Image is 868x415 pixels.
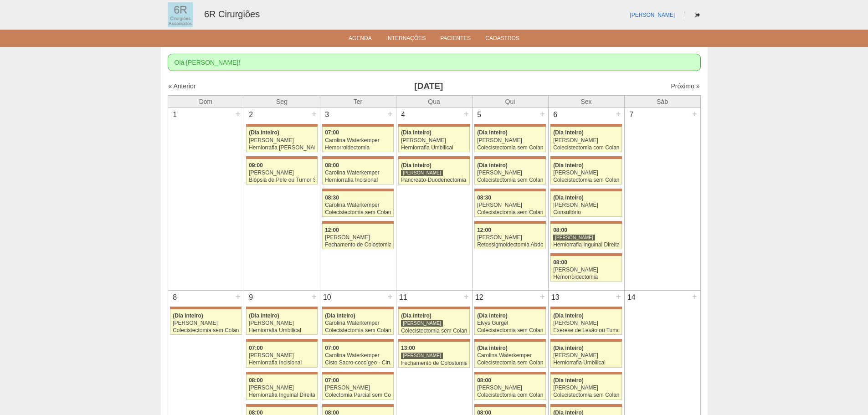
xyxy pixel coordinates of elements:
[473,108,487,122] div: 5
[477,353,543,359] div: Carolina Waterkemper
[244,95,320,108] th: Seg
[550,189,621,191] div: Key: Maria Braido
[695,12,700,18] i: Sair
[322,191,393,217] a: 08:30 Carolina Waterkemper Colecistectomia sem Colangiografia VL
[246,374,317,400] a: 08:00 [PERSON_NAME] Herniorrafia Inguinal Direita
[474,309,545,335] a: (Dia inteiro) Elvys Gurgel Colecistectomia sem Colangiografia VL
[477,227,491,233] span: 12:00
[249,313,279,319] span: (Dia inteiro)
[322,342,393,367] a: 07:00 Carolina Waterkemper Cisto Sacro-coccígeo - Cirurgia
[553,162,584,169] span: (Dia inteiro)
[401,360,467,366] div: Fechamento de Colostomia ou Enterostomia
[320,95,396,108] th: Ter
[325,345,339,351] span: 07:00
[249,138,315,143] div: [PERSON_NAME]
[401,177,467,183] div: Pancreato-Duodenectomia com Linfadenectomia
[249,392,315,398] div: Herniorrafia Inguinal Direita
[246,156,317,159] div: Key: Maria Braido
[246,159,317,184] a: 09:00 [PERSON_NAME] Biópsia de Pele ou Tumor Superficial
[474,127,545,152] a: (Dia inteiro) [PERSON_NAME] Colecistectomia sem Colangiografia VL
[477,177,543,183] div: Colecistectomia sem Colangiografia
[539,108,546,120] div: +
[325,227,339,233] span: 12:00
[325,195,339,201] span: 08:30
[477,170,543,176] div: [PERSON_NAME]
[322,124,393,127] div: Key: Maria Braido
[550,221,621,224] div: Key: Maria Braido
[550,309,621,335] a: (Dia inteiro) [PERSON_NAME] Exerese de Lesão ou Tumor de Pele
[244,291,258,304] div: 9
[550,372,621,374] div: Key: Maria Braido
[246,309,317,335] a: (Dia inteiro) [PERSON_NAME] Herniorrafia Umbilical
[553,360,619,366] div: Herniorrafia Umbilical
[325,353,391,359] div: Carolina Waterkemper
[249,353,315,359] div: [PERSON_NAME]
[477,385,543,391] div: [PERSON_NAME]
[325,235,391,241] div: [PERSON_NAME]
[474,124,545,127] div: Key: Maria Braido
[477,313,508,319] span: (Dia inteiro)
[322,189,393,191] div: Key: Maria Braido
[477,235,543,241] div: [PERSON_NAME]
[168,108,182,122] div: 1
[550,159,621,184] a: (Dia inteiro) [PERSON_NAME] Colecistectomia sem Colangiografia VL
[246,372,317,374] div: Key: Maria Braido
[553,313,584,319] span: (Dia inteiro)
[474,191,545,217] a: 08:30 [PERSON_NAME] Colecistectomia sem Colangiografia VL
[386,291,394,302] div: +
[474,189,545,191] div: Key: Maria Braido
[474,404,545,407] div: Key: Maria Braido
[322,307,393,309] div: Key: Maria Braido
[401,328,467,334] div: Colecistectomia sem Colangiografia
[204,9,260,19] a: 6R Cirurgiões
[553,177,619,183] div: Colecistectomia sem Colangiografia VL
[615,291,622,302] div: +
[398,307,469,309] div: Key: Maria Braido
[474,221,545,224] div: Key: Maria Braido
[625,108,639,122] div: 7
[474,224,545,249] a: 12:00 [PERSON_NAME] Retossigmoidectomia Abdominal
[624,95,700,108] th: Sáb
[550,127,621,152] a: (Dia inteiro) [PERSON_NAME] Colecistectomia com Colangiografia VL
[474,159,545,184] a: (Dia inteiro) [PERSON_NAME] Colecistectomia sem Colangiografia
[398,127,469,152] a: (Dia inteiro) [PERSON_NAME] Herniorrafia Umbilical
[325,210,391,215] div: Colecistectomia sem Colangiografia VL
[249,377,263,384] span: 08:00
[553,259,567,266] span: 08:00
[401,320,443,327] div: [PERSON_NAME]
[615,108,622,120] div: +
[553,195,584,201] span: (Dia inteiro)
[477,377,491,384] span: 08:00
[691,108,699,120] div: +
[325,328,391,333] div: Colecistectomia sem Colangiografia VL
[474,307,545,309] div: Key: Maria Braido
[553,210,619,215] div: Consultório
[485,35,519,44] a: Cadastros
[401,352,443,359] div: [PERSON_NAME]
[550,156,621,159] div: Key: Maria Braido
[249,129,279,136] span: (Dia inteiro)
[168,291,182,304] div: 8
[548,95,624,108] th: Sex
[322,374,393,400] a: 07:00 [PERSON_NAME] Colectomia Parcial sem Colostomia
[553,138,619,143] div: [PERSON_NAME]
[553,170,619,176] div: [PERSON_NAME]
[246,127,317,152] a: (Dia inteiro) [PERSON_NAME] Herniorrafia [PERSON_NAME]
[553,385,619,391] div: [PERSON_NAME]
[173,313,203,319] span: (Dia inteiro)
[296,80,561,93] h3: [DATE]
[401,162,431,169] span: (Dia inteiro)
[477,210,543,215] div: Colecistectomia sem Colangiografia VL
[550,191,621,217] a: (Dia inteiro) [PERSON_NAME] Consultório
[691,291,699,302] div: +
[401,138,467,143] div: [PERSON_NAME]
[550,339,621,342] div: Key: Maria Braido
[553,377,584,384] span: (Dia inteiro)
[325,129,339,136] span: 07:00
[246,404,317,407] div: Key: Maria Braido
[386,108,394,120] div: +
[473,291,487,304] div: 12
[398,309,469,335] a: (Dia inteiro) [PERSON_NAME] Colecistectomia sem Colangiografia
[549,291,563,304] div: 13
[386,35,426,44] a: Internações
